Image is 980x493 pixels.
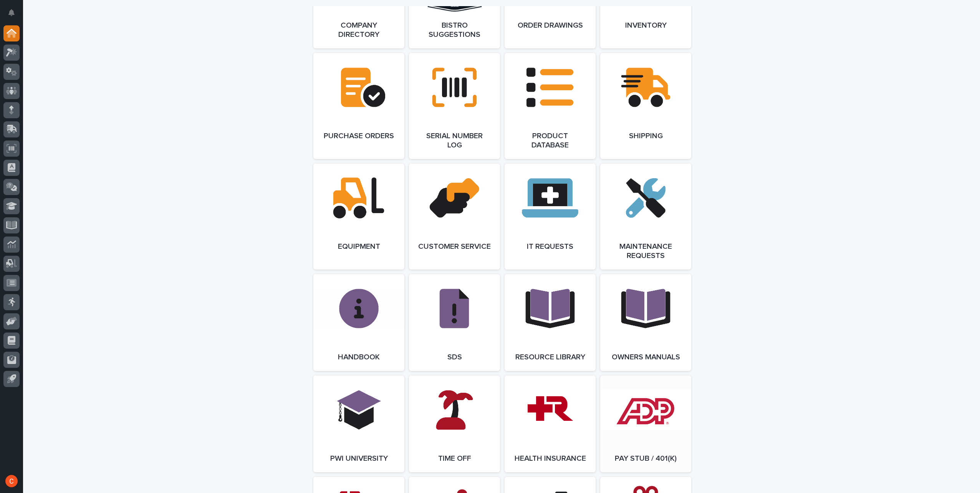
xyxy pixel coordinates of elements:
[3,5,20,21] button: Notifications
[505,53,596,159] a: Product Database
[600,274,691,371] a: Owners Manuals
[409,274,500,371] a: SDS
[409,53,500,159] a: Serial Number Log
[505,164,596,270] a: IT Requests
[600,376,691,472] a: Pay Stub / 401(k)
[409,164,500,270] a: Customer Service
[313,274,404,371] a: Handbook
[409,376,500,472] a: Time Off
[313,53,404,159] a: Purchase Orders
[313,376,404,472] a: PWI University
[505,274,596,371] a: Resource Library
[10,9,20,22] div: Notifications
[600,53,691,159] a: Shipping
[313,164,404,270] a: Equipment
[600,164,691,270] a: Maintenance Requests
[505,376,596,472] a: Health Insurance
[3,473,20,489] button: users-avatar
